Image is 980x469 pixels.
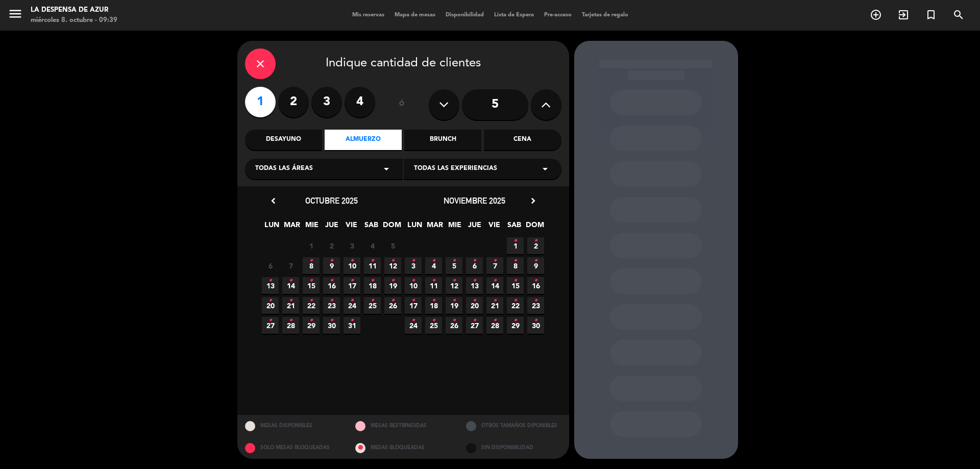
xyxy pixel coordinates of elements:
[31,5,117,15] div: La Despensa de Azur
[245,130,322,150] div: Desayuno
[452,292,456,309] i: •
[493,312,497,329] i: •
[262,317,279,334] span: 27
[539,12,577,18] span: Pre-acceso
[384,297,401,314] span: 26
[446,317,462,334] span: 26
[534,273,537,289] i: •
[309,253,313,269] i: •
[348,437,458,459] div: MESAS BLOQUEADAS
[411,273,415,289] i: •
[309,312,313,329] i: •
[473,273,476,289] i: •
[255,164,313,174] span: Todas las áreas
[383,219,400,236] span: DOM
[268,312,272,329] i: •
[262,257,279,274] span: 6
[493,273,497,289] i: •
[303,237,320,254] span: 1
[897,9,910,21] i: exit_to_app
[363,219,380,236] span: SAB
[385,87,419,122] div: ó
[254,58,266,70] i: close
[289,312,292,329] i: •
[350,253,354,269] i: •
[484,130,561,150] div: Cena
[466,219,483,236] span: JUE
[534,253,537,269] i: •
[513,292,517,309] i: •
[513,233,517,249] i: •
[493,253,497,269] i: •
[411,292,415,309] i: •
[527,277,544,294] span: 16
[486,317,503,334] span: 28
[446,277,462,294] span: 12
[245,87,276,117] label: 1
[527,317,544,334] span: 30
[311,87,342,117] label: 3
[330,292,333,309] i: •
[526,219,543,236] span: DOM
[364,297,381,314] span: 25
[411,312,415,329] i: •
[323,257,340,274] span: 9
[344,277,360,294] span: 17
[444,195,505,206] span: noviembre 2025
[506,219,523,236] span: SAB
[309,273,313,289] i: •
[440,12,489,18] span: Disponibilidad
[513,273,517,289] i: •
[534,292,537,309] i: •
[330,273,333,289] i: •
[282,317,299,334] span: 28
[237,437,348,459] div: SOLO MESAS BLOQUEADAS
[303,219,320,236] span: MIE
[364,237,381,254] span: 4
[262,297,279,314] span: 20
[458,415,569,437] div: OTROS TAMAÑOS DIPONIBLES
[405,317,422,334] span: 24
[425,257,442,274] span: 4
[245,48,561,79] div: Indique cantidad de clientes
[539,163,551,175] i: arrow_drop_down
[404,130,481,150] div: Brunch
[344,317,360,334] span: 31
[446,219,463,236] span: MIE
[577,12,633,18] span: Tarjetas de regalo
[486,257,503,274] span: 7
[507,257,524,274] span: 8
[350,292,354,309] i: •
[405,297,422,314] span: 17
[486,219,503,236] span: VIE
[303,317,320,334] span: 29
[237,415,348,437] div: MESAS DISPONIBLES
[323,277,340,294] span: 16
[323,219,340,236] span: JUE
[282,257,299,274] span: 7
[268,273,272,289] i: •
[389,12,440,18] span: Mapa de mesas
[527,237,544,254] span: 2
[411,253,415,269] i: •
[384,237,401,254] span: 5
[534,312,537,329] i: •
[507,317,524,334] span: 29
[466,277,483,294] span: 13
[527,257,544,274] span: 9
[870,9,882,21] i: add_circle_outline
[278,87,309,117] label: 2
[350,312,354,329] i: •
[452,312,456,329] i: •
[330,253,333,269] i: •
[364,277,381,294] span: 18
[507,237,524,254] span: 1
[466,257,483,274] span: 6
[405,277,422,294] span: 10
[303,297,320,314] span: 22
[425,317,442,334] span: 25
[380,163,393,175] i: arrow_drop_down
[31,15,117,26] div: miércoles 8. octubre - 09:39
[446,257,462,274] span: 5
[268,292,272,309] i: •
